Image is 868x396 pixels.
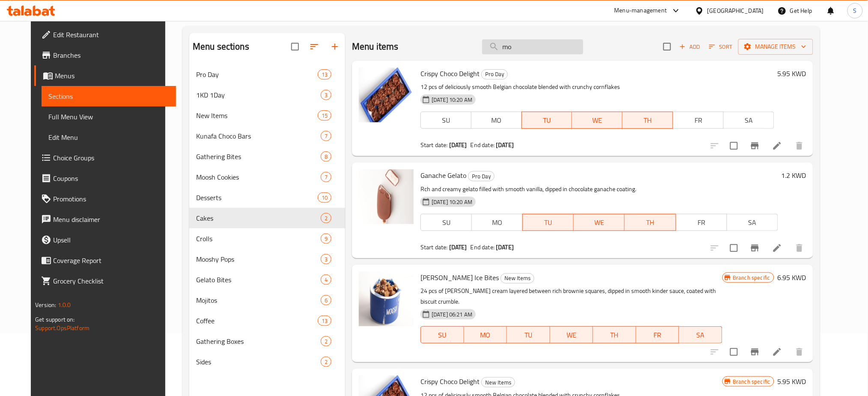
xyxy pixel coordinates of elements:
div: [GEOGRAPHIC_DATA] [707,6,764,15]
div: Gathering Boxes2 [189,331,345,352]
div: items [321,357,331,367]
button: SU [421,214,472,231]
div: Mooshy Pops3 [189,249,345,269]
span: 2 [321,358,331,366]
div: Mojitos6 [189,290,345,310]
span: End date: [471,139,495,151]
div: items [318,69,331,80]
button: WE [574,214,625,231]
span: Full Menu View [48,112,169,122]
span: Sides [196,357,321,367]
div: Moosh Cookies7 [189,167,345,187]
span: [PERSON_NAME] Ice Bites [421,271,499,284]
span: Select all sections [286,38,304,56]
div: Cakes2 [189,208,345,228]
span: 13 [318,71,331,79]
span: Menu disclaimer [53,214,169,225]
span: Version: [35,299,56,310]
span: SU [424,329,460,341]
button: Branch-specific-item [745,342,765,362]
a: Edit Menu [42,127,176,148]
div: Sides2 [189,352,345,372]
span: 2 [321,214,331,222]
div: Crolls9 [189,228,345,249]
div: items [321,172,331,182]
h2: Menu items [352,40,399,53]
div: Desserts10 [189,187,345,208]
p: Rch and creamy gelato filled with smooth vanilla, dipped in chocolate ganache coating. [421,184,778,195]
span: S [853,6,857,15]
div: Kunafa Choco Bars7 [189,126,345,146]
span: TU [510,329,547,341]
span: Mojitos [196,295,321,305]
span: Add [678,42,701,52]
div: 1KD 1Day3 [189,85,345,105]
span: Sort sections [304,36,325,57]
a: Menus [34,65,176,86]
nav: Menu sections [189,61,345,375]
button: TH [593,326,636,343]
span: [DATE] 10:20 AM [428,198,476,206]
button: TH [625,214,676,231]
div: Pro Day13 [189,64,345,85]
p: 24 pcs of [PERSON_NAME] cream layered between rich brownie squares, dipped in smooth kinder sauce... [421,286,722,307]
button: Manage items [738,39,813,55]
div: items [321,233,331,244]
input: search [482,39,583,54]
span: Desserts [196,192,318,203]
button: MO [471,214,523,231]
button: TU [522,214,574,231]
span: Pro Day [482,69,507,79]
a: Coverage Report [34,250,176,271]
span: [DATE] 06:21 AM [428,310,476,319]
div: Gathering Boxes [196,336,321,346]
span: 3 [321,91,331,99]
span: Coupons [53,173,169,183]
span: TH [626,114,670,127]
button: SA [727,214,778,231]
span: 4 [321,276,331,284]
h6: 1.2 KWD [781,169,806,181]
span: Sections [48,91,169,101]
div: 1KD 1Day [196,90,321,100]
span: TU [526,216,570,229]
button: Add section [325,36,345,57]
span: [DATE] 10:20 AM [428,96,476,104]
div: items [321,131,331,141]
div: Gathering Bites8 [189,146,345,167]
a: Choice Groups [34,148,176,168]
a: Branches [34,45,176,65]
button: SA [679,326,722,343]
div: items [321,151,331,162]
span: Sort [709,42,733,52]
h2: Menu sections [193,40,249,53]
div: Mooshy Pops [196,254,321,264]
span: MO [475,216,519,229]
div: Gathering Bites [196,151,321,162]
span: Edit Restaurant [53,30,169,40]
span: Pro Day [468,171,494,181]
span: WE [554,329,590,341]
p: 12 pcs of deliciously smooth Belgian chocolate blended with crunchy cornflakes [421,82,774,92]
span: Sort items [704,40,738,53]
span: Branch specific [730,378,774,386]
span: 7 [321,132,331,140]
div: Gelato Bites4 [189,269,345,290]
a: Edit menu item [772,347,782,357]
span: Moosh Cookies [196,172,321,182]
span: SU [424,114,468,127]
span: Branch specific [730,274,774,282]
span: New Items [482,378,515,387]
span: End date: [471,242,495,253]
button: SU [421,326,464,343]
span: FR [677,114,720,127]
h6: 6.95 KWD [778,272,806,284]
button: WE [550,326,594,343]
div: items [321,90,331,100]
span: TH [597,329,633,341]
span: Select to update [725,343,743,361]
button: TU [507,326,550,343]
span: Coverage Report [53,255,169,266]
